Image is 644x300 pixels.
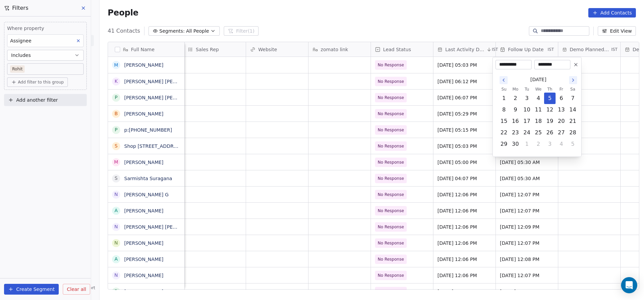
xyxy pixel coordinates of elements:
[510,104,521,115] button: Monday, June 9th, 2025
[556,86,567,93] th: Friday
[533,139,544,149] button: Wednesday, July 2nd, 2025
[510,116,521,127] button: Monday, June 16th, 2025
[567,93,578,104] button: Saturday, June 7th, 2025
[510,139,521,149] button: Monday, June 30th, 2025
[533,116,544,127] button: Wednesday, June 18th, 2025
[521,93,532,104] button: Tuesday, June 3rd, 2025
[544,127,555,138] button: Thursday, June 26th, 2025
[510,127,521,138] button: Monday, June 23rd, 2025
[498,86,510,93] th: Sunday
[533,104,544,115] button: Wednesday, June 11th, 2025
[500,76,508,84] button: Go to the Previous Month
[521,104,532,115] button: Tuesday, June 10th, 2025
[544,139,555,149] button: Thursday, July 3rd, 2025
[556,104,567,115] button: Friday, June 13th, 2025
[567,104,578,115] button: Saturday, June 14th, 2025
[544,116,555,127] button: Thursday, June 19th, 2025
[556,93,567,104] button: Friday, June 6th, 2025
[521,86,533,93] th: Tuesday
[567,139,578,149] button: Saturday, July 5th, 2025
[556,139,567,149] button: Friday, July 4th, 2025
[544,93,555,104] button: Thursday, June 5th, 2025, selected
[521,116,532,127] button: Tuesday, June 17th, 2025
[544,104,555,115] button: Thursday, June 12th, 2025
[498,86,579,150] table: June 2025
[556,116,567,127] button: Friday, June 20th, 2025
[567,86,579,93] th: Saturday
[499,139,509,149] button: Sunday, June 29th, 2025
[510,86,521,93] th: Monday
[544,86,556,93] th: Thursday
[499,116,509,127] button: Sunday, June 15th, 2025
[510,93,521,104] button: Monday, June 2nd, 2025
[533,86,544,93] th: Wednesday
[521,127,532,138] button: Tuesday, June 24th, 2025
[533,93,544,104] button: Wednesday, June 4th, 2025
[499,104,509,115] button: Sunday, June 8th, 2025
[533,127,544,138] button: Wednesday, June 25th, 2025
[567,116,578,127] button: Saturday, June 21st, 2025
[556,127,567,138] button: Friday, June 27th, 2025
[530,76,546,83] span: [DATE]
[499,127,509,138] button: Sunday, June 22nd, 2025
[567,127,578,138] button: Saturday, June 28th, 2025
[521,139,532,149] button: Tuesday, July 1st, 2025
[569,76,577,84] button: Go to the Next Month
[499,93,509,104] button: Sunday, June 1st, 2025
